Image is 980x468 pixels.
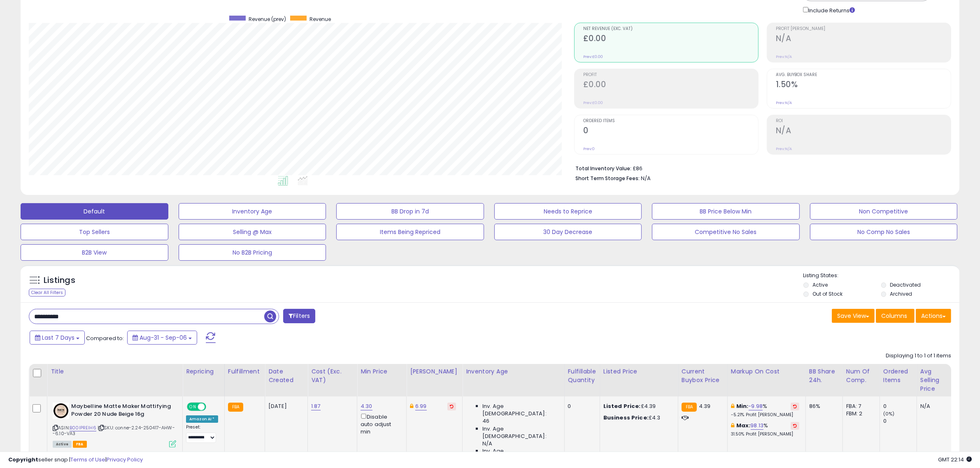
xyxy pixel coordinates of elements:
div: Disable auto adjust min [361,412,400,436]
button: Columns [876,309,915,323]
div: Markup on Cost [731,367,802,376]
button: Items Being Repriced [336,224,484,240]
h2: N/A [776,34,951,45]
small: Prev: 0 [583,146,595,151]
span: Revenue [310,16,331,23]
span: All listings currently available for purchase on Amazon [53,441,72,448]
li: £86 [575,163,945,173]
div: seller snap | | [8,456,143,464]
label: Archived [890,290,912,297]
button: Save View [832,309,875,323]
b: Business Price: [603,414,649,422]
h2: N/A [776,126,951,137]
button: Actions [916,309,951,323]
button: No Comp No Sales [810,224,958,240]
div: FBA: 7 [846,403,873,410]
div: Fulfillable Quantity [568,367,596,385]
span: | SKU: conne-2.24-250417-AHW--6.10-VA3 [53,424,175,437]
button: Top Sellers [21,224,168,240]
span: Last 7 Days [42,334,74,342]
div: 0 [883,403,917,410]
small: (0%) [883,410,895,417]
a: 4.30 [361,402,372,410]
div: Include Returns [797,5,865,14]
div: Avg Selling Price [920,367,950,393]
span: FBA [73,441,87,448]
h2: 1.50% [776,80,951,91]
a: Terms of Use [70,456,105,463]
small: Prev: £0.00 [583,54,603,59]
h5: Listings [44,275,75,286]
small: Prev: N/A [776,100,792,105]
span: Aug-31 - Sep-06 [140,334,187,342]
label: Deactivated [890,281,921,288]
button: BB Drop in 7d [336,203,484,220]
small: FBA [228,403,243,412]
small: Prev: N/A [776,146,792,151]
div: Amazon AI * [186,415,218,423]
div: £4.39 [603,403,672,410]
b: Maybelline Matte Maker Mattifying Powder 20 Nude Beige 16g [71,403,171,420]
div: £4.3 [603,414,672,422]
img: 41H0WppDhFS._SL40_.jpg [53,403,69,419]
button: Default [21,203,168,220]
span: N/A [482,440,492,447]
div: 0 [568,403,594,410]
a: 98.13 [751,422,764,430]
div: Current Buybox Price [682,367,724,385]
small: Prev: N/A [776,54,792,59]
div: Cost (Exc. VAT) [311,367,354,385]
span: Profit [PERSON_NAME] [776,27,951,31]
button: B2B View [21,244,168,261]
p: Listing States: [803,272,959,280]
div: N/A [920,403,947,410]
span: 46 [482,417,489,425]
span: Net Revenue (Exc. VAT) [583,27,758,31]
b: Total Inventory Value: [575,165,631,172]
span: Inv. Age [DEMOGRAPHIC_DATA]: [482,447,558,462]
div: 86% [809,403,836,410]
h2: £0.00 [583,34,758,45]
span: OFF [205,403,218,410]
a: B00IPREIH6 [70,424,96,431]
button: Aug-31 - Sep-06 [127,331,197,345]
a: -9.98 [749,402,763,410]
a: Privacy Policy [107,456,143,463]
div: Clear All Filters [29,289,65,297]
div: Inventory Age [466,367,561,376]
span: Inv. Age [DEMOGRAPHIC_DATA]: [482,403,558,417]
b: Short Term Storage Fees: [575,175,640,182]
span: Revenue (prev) [249,16,286,23]
h2: £0.00 [583,80,758,91]
p: 31.50% Profit [PERSON_NAME] [731,431,799,437]
div: Ordered Items [883,367,913,385]
button: 30 Day Decrease [494,224,642,240]
b: Max: [736,422,751,429]
h2: 0 [583,126,758,137]
div: Fulfillment [228,367,261,376]
div: FBM: 2 [846,410,873,417]
button: BB Price Below Min [652,203,800,220]
div: Num of Comp. [846,367,876,385]
strong: Copyright [8,456,38,463]
button: Filters [283,309,315,323]
div: % [731,403,799,418]
span: Inv. Age [DEMOGRAPHIC_DATA]: [482,425,558,440]
div: Listed Price [603,367,675,376]
label: Active [812,281,828,288]
p: -5.21% Profit [PERSON_NAME] [731,412,799,418]
b: Min: [736,402,749,410]
small: FBA [682,403,697,412]
button: Non Competitive [810,203,958,220]
div: BB Share 24h. [809,367,839,385]
div: Min Price [361,367,403,376]
button: Needs to Reprice [494,203,642,220]
div: Date Created [268,367,304,385]
span: ON [188,403,198,410]
button: No B2B Pricing [179,244,326,261]
span: Avg. Buybox Share [776,73,951,77]
div: Title [51,367,179,376]
button: Selling @ Max [179,224,326,240]
div: [DATE] [268,403,301,410]
span: Columns [881,312,907,320]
